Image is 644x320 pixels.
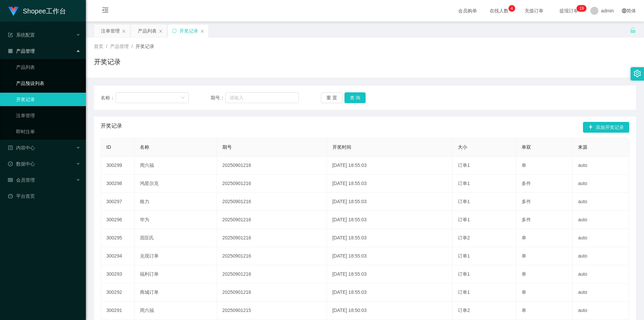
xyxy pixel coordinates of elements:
td: auto [573,283,629,302]
i: 图标: setting [634,70,641,77]
a: Shopee工作台 [8,8,66,13]
span: 订单1 [458,163,470,168]
td: 300298 [101,175,135,193]
span: 多件 [522,181,531,186]
i: 图标: sync [172,29,177,33]
span: 订单2 [458,308,470,313]
td: 格力 [135,193,217,211]
a: 产品预设列表 [16,77,80,90]
td: [DATE] 18:55:03 [327,247,452,265]
p: 9 [582,5,584,12]
td: auto [573,302,629,320]
span: 单 [522,271,526,277]
img: logo.9652507e.png [8,7,19,16]
span: 单 [522,163,526,168]
span: 订单1 [458,199,470,204]
div: 注单管理 [101,25,120,37]
td: [DATE] 18:55:03 [327,265,452,283]
h1: Shopee工作台 [23,0,66,22]
td: auto [573,211,629,229]
span: 开奖记录 [136,44,154,49]
span: 名称 [140,144,149,150]
button: 重 置 [321,92,342,103]
td: 300293 [101,265,135,283]
td: 商城订单 [135,283,217,302]
span: 单 [522,253,526,259]
span: 提现订单 [556,8,582,13]
span: 首页 [94,44,103,49]
input: 请输入 [225,92,299,103]
td: 20250901216 [217,247,327,265]
i: 图标: appstore-o [8,49,13,53]
span: 大小 [458,144,467,150]
span: 数据中心 [8,161,35,167]
i: 图标: check-circle-o [8,162,13,166]
td: auto [573,265,629,283]
td: 20250901216 [217,265,327,283]
i: 图标: unlock [630,27,636,33]
span: 单 [522,289,526,295]
span: 单 [522,308,526,313]
p: 1 [579,5,582,12]
td: [DATE] 18:55:03 [327,193,452,211]
td: 20250901216 [217,156,327,175]
td: 300297 [101,193,135,211]
a: 图标: dashboard平台首页 [8,189,80,203]
i: 图标: form [8,33,13,37]
i: 图标: profile [8,145,13,150]
td: auto [573,175,629,193]
i: 图标: close [122,29,126,33]
td: 300299 [101,156,135,175]
td: 300291 [101,302,135,320]
td: [DATE] 18:55:03 [327,175,452,193]
td: auto [573,156,629,175]
span: 名称： [101,94,116,101]
button: 查 询 [344,92,366,103]
span: 充值订单 [521,8,547,13]
span: 在线人数 [486,8,512,13]
span: 单 [522,235,526,240]
div: 开奖记录 [179,25,198,37]
span: 产品管理 [8,48,35,54]
td: 20250901216 [217,193,327,211]
td: auto [573,193,629,211]
span: 多件 [522,217,531,222]
a: 即时注单 [16,125,80,138]
span: / [106,44,107,49]
i: 图标: table [8,178,13,182]
span: 期号： [211,94,225,101]
td: 20250901215 [217,302,327,320]
span: 期号 [222,144,232,150]
span: 产品管理 [110,44,129,49]
a: 注单管理 [16,109,80,122]
td: 福利订单 [135,265,217,283]
p: 4 [511,5,513,12]
span: 订单1 [458,253,470,259]
span: 系统配置 [8,32,35,38]
td: 300296 [101,211,135,229]
i: 图标: close [200,29,204,33]
td: 20250901216 [217,211,327,229]
i: 图标: menu-fold [94,0,117,22]
span: 单双 [522,144,531,150]
td: [DATE] 18:50:03 [327,302,452,320]
td: 300295 [101,229,135,247]
span: 订单1 [458,271,470,277]
td: 兑现订单 [135,247,217,265]
td: 周六福 [135,302,217,320]
td: 鸿星尔克 [135,175,217,193]
span: 会员管理 [8,177,35,183]
span: 订单1 [458,217,470,222]
td: [DATE] 18:55:03 [327,211,452,229]
sup: 19 [577,5,586,12]
i: 图标: close [159,29,163,33]
td: 20250901216 [217,283,327,302]
span: 订单2 [458,235,470,240]
sup: 4 [508,5,515,12]
td: auto [573,229,629,247]
td: 20250901216 [217,175,327,193]
a: 开奖记录 [16,93,80,106]
td: 华为 [135,211,217,229]
i: 图标: global [622,8,627,13]
td: [DATE] 18:55:03 [327,283,452,302]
